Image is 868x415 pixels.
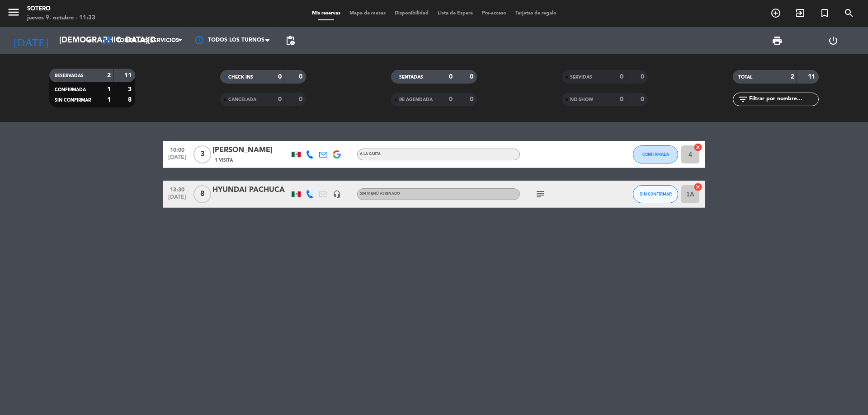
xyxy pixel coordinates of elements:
span: NO SHOW [570,98,593,102]
i: subject [535,189,546,200]
strong: 11 [808,74,817,80]
span: Todos los servicios [117,37,179,44]
span: 1 Visita [215,157,233,164]
span: A la carta [360,152,381,156]
span: CANCELADA [228,98,256,102]
strong: 0 [470,96,475,103]
strong: 11 [124,72,133,79]
strong: 0 [641,96,646,103]
strong: 0 [470,74,475,80]
i: power_settings_new [828,35,839,46]
i: headset_mic [333,190,341,198]
span: Mis reservas [307,11,345,16]
span: SIN CONFIRMAR [640,191,672,196]
strong: 1 [107,97,111,103]
span: CHECK INS [228,75,253,79]
i: turned_in_not [819,8,830,19]
div: HYUNDAI PACHUCA [212,184,289,196]
span: 3 [193,145,211,163]
button: menu [7,5,20,22]
span: CONFIRMADA [642,152,669,157]
span: Pre-acceso [477,11,511,16]
img: google-logo.png [333,150,341,159]
span: RE AGENDADA [399,98,433,102]
strong: 2 [107,72,111,79]
strong: 1 [107,86,111,93]
span: Lista de Espera [433,11,477,16]
span: [DATE] [166,194,189,205]
i: cancel [693,143,703,152]
strong: 0 [449,96,453,103]
span: RESERVADAS [55,74,84,78]
strong: 3 [128,86,133,93]
span: 13:30 [166,184,189,194]
span: CONFIRMADA [55,88,86,92]
strong: 0 [449,74,453,80]
span: pending_actions [285,35,296,46]
strong: 8 [128,97,133,103]
i: [DATE] [7,31,55,51]
i: filter_list [737,94,748,105]
strong: 0 [299,96,304,103]
span: 10:00 [166,144,189,154]
span: Sin menú asignado [360,192,400,196]
i: exit_to_app [795,8,806,19]
span: 8 [193,185,211,203]
input: Filtrar por nombre... [748,94,818,104]
strong: 0 [620,74,623,80]
span: SIN CONFIRMAR [55,98,91,103]
strong: 0 [620,96,623,103]
span: [DATE] [166,154,189,165]
i: cancel [693,182,703,191]
button: SIN CONFIRMAR [633,185,678,203]
strong: 0 [641,74,646,80]
strong: 0 [278,96,282,103]
button: CONFIRMADA [633,145,678,163]
span: print [772,35,783,46]
span: Tarjetas de regalo [511,11,561,16]
strong: 0 [278,74,282,80]
div: jueves 9. octubre - 11:33 [27,14,95,23]
span: Mapa de mesas [345,11,390,16]
strong: 2 [791,74,794,80]
span: SENTADAS [399,75,423,79]
span: Disponibilidad [390,11,433,16]
div: Sotero [27,5,95,14]
span: TOTAL [738,75,752,79]
i: arrow_drop_down [84,35,95,46]
i: menu [7,5,20,19]
div: [PERSON_NAME] [212,145,289,156]
div: LOG OUT [805,27,861,54]
span: SERVIDAS [570,75,592,79]
strong: 0 [299,74,304,80]
i: add_circle_outline [770,8,781,19]
i: search [844,8,854,19]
